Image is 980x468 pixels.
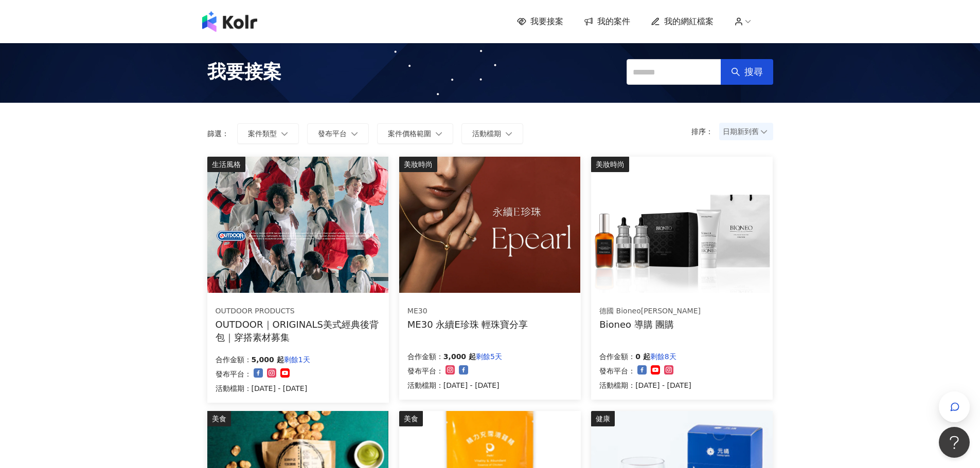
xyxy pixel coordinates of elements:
[407,379,502,391] p: 活動檔期：[DATE] - [DATE]
[407,350,443,363] p: 合作金額：
[599,350,635,363] p: 合作金額：
[744,66,763,78] span: 搜尋
[216,306,380,316] div: OUTDOOR PRODUCTS
[584,16,630,27] a: 我的案件
[407,365,443,377] p: 發布平台：
[691,127,719,136] p: 排序：
[202,11,257,32] img: logo
[377,123,453,144] button: 案件價格範圍
[207,157,245,172] div: 生活風格
[399,157,437,172] div: 美妝時尚
[635,350,650,363] p: 0 起
[599,318,701,331] div: Bioneo 導購 團購
[216,353,252,366] p: 合作金額：
[599,379,691,391] p: 活動檔期：[DATE] - [DATE]
[307,123,369,144] button: 發布平台
[461,123,523,144] button: 活動檔期
[216,382,310,395] p: 活動檔期：[DATE] - [DATE]
[284,353,310,366] p: 剩餘1天
[318,129,347,138] span: 發布平台
[399,157,580,293] img: ME30 永續E珍珠 系列輕珠寶
[252,353,284,366] p: 5,000 起
[517,16,563,27] a: 我要接案
[591,157,772,293] img: 百妮保濕逆齡美白系列
[407,318,528,331] div: ME30 永續E珍珠 輕珠寶分享
[721,59,773,85] button: 搜尋
[664,16,714,27] span: 我的網紅檔案
[472,129,501,138] span: 活動檔期
[388,129,431,138] span: 案件價格範圍
[651,16,714,27] a: 我的網紅檔案
[399,411,423,426] div: 美食
[216,368,252,380] p: 發布平台：
[207,157,388,293] img: 【OUTDOOR】ORIGINALS美式經典後背包M
[723,124,770,139] span: 日期新到舊
[216,318,381,344] div: OUTDOOR｜ORIGINALS美式經典後背包｜穿搭素材募集
[650,350,676,363] p: 剩餘8天
[939,427,970,458] iframe: Help Scout Beacon - Open
[407,306,528,316] div: ME30
[207,411,231,426] div: 美食
[443,350,476,363] p: 3,000 起
[207,129,229,138] p: 篩選：
[731,67,740,77] span: search
[248,129,277,138] span: 案件類型
[597,16,630,27] span: 我的案件
[530,16,563,27] span: 我要接案
[237,123,299,144] button: 案件類型
[599,365,635,377] p: 發布平台：
[591,157,629,172] div: 美妝時尚
[207,59,281,85] span: 我要接案
[476,350,502,363] p: 剩餘5天
[591,411,615,426] div: 健康
[599,306,701,316] div: 德國 Bioneo[PERSON_NAME]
